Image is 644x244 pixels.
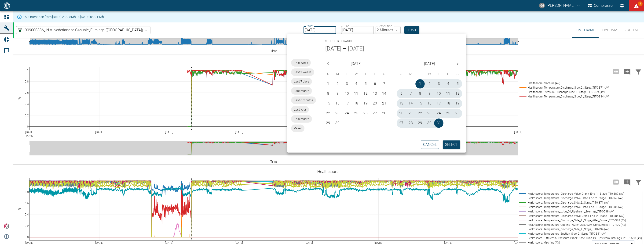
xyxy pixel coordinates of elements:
label: Resolution [379,24,392,28]
button: 16 [333,99,342,108]
button: Add comment [622,65,633,78]
button: 30 [425,118,434,128]
button: 8 [415,89,425,98]
button: 25 [443,109,453,118]
span: [DATE] [348,45,364,53]
button: 11 [351,89,361,98]
h5: – [341,45,348,53]
div: This Week [291,59,311,67]
button: 18 [443,99,453,108]
span: Last 2 weeks [291,70,314,75]
button: Previous month [323,59,333,68]
p: – [337,27,340,33]
button: Live Data [599,22,621,38]
button: 11 [443,89,453,98]
button: 10 [342,89,351,98]
input: MM/DD/YYYY [341,26,374,34]
button: Next month [453,59,462,68]
button: 6 [370,79,380,89]
div: Gd [539,3,545,8]
span: Last 7 days [291,79,312,84]
button: 17 [342,99,351,108]
span: Wednesday [352,69,360,79]
button: cancel [421,140,439,149]
button: 3 [342,79,351,89]
button: 22 [323,109,333,118]
div: Maintenance from [DATE] 2:00 AMh to [DATE] 6:00 PMh [25,13,104,21]
button: 14 [406,99,415,108]
span: Sunday [324,69,332,79]
button: Add comment [622,176,633,188]
span: [DATE] [424,61,435,67]
img: logo [3,2,11,9]
button: Compressor [587,1,615,10]
span: Monday [333,69,342,79]
span: Thursday [361,69,370,79]
button: 24 [342,109,351,118]
button: Time Frame [572,22,599,38]
button: 31 [434,118,443,128]
div: Last 2 weeks [291,68,314,76]
span: This Week [291,61,311,65]
button: 5 [453,79,462,89]
button: 26 [453,109,462,118]
div: Last 6 months [291,97,316,104]
span: [DATE] [325,45,341,53]
span: [DATE] [351,61,362,67]
button: 2 [425,79,434,89]
button: 19 [361,99,370,108]
div: Last month [291,87,312,95]
button: 3 [434,79,443,89]
button: 23 [333,109,342,118]
button: 13 [397,99,406,108]
button: 24 [434,109,443,118]
button: 20 [370,99,380,108]
button: 8 [323,89,333,98]
button: 17 [434,99,443,108]
button: 28 [380,109,389,118]
button: 12 [453,89,462,98]
span: Last year [291,107,309,112]
button: 4 [351,79,361,89]
button: 4 [443,79,453,89]
button: Settings [618,1,626,10]
span: Friday [444,69,452,79]
button: Load [404,26,419,34]
button: 20 [397,109,406,118]
button: 28 [406,118,415,128]
span: High Resolution only available for periods of <3 days [610,179,622,184]
button: 27 [370,109,380,118]
span: Saturday [380,69,388,79]
button: 22 [415,109,425,118]
div: Last 7 days [291,78,312,85]
button: 15 [323,99,333,108]
button: 13 [370,89,380,98]
a: 909000886_ N.V. Nederlandse Gasunie_Eursinge ([GEOGRAPHIC_DATA]) [17,27,143,33]
button: 26 [361,109,370,118]
span: Last month [291,89,312,93]
button: System [621,22,642,38]
button: 29 [323,118,333,128]
button: 23 [425,109,434,118]
button: 12 [361,89,370,98]
button: 16 [425,99,434,108]
label: End [344,24,349,28]
span: Tuesday [416,69,424,79]
span: Wednesday [425,69,434,79]
button: 15 [415,99,425,108]
button: 9 [333,89,342,98]
span: Sunday [397,69,406,79]
button: 7 [380,79,389,89]
button: 19 [453,99,462,108]
button: 29 [415,118,425,128]
input: MM/DD/YYYY [304,26,336,34]
button: 1 [323,79,333,89]
button: Select [443,140,460,149]
div: 2 Minutes [376,26,401,34]
button: 18 [351,99,361,108]
span: 4 [638,1,643,6]
button: 2 [333,79,342,89]
button: 14 [380,89,389,98]
button: 10 [434,89,443,98]
span: Saturday [453,69,462,79]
